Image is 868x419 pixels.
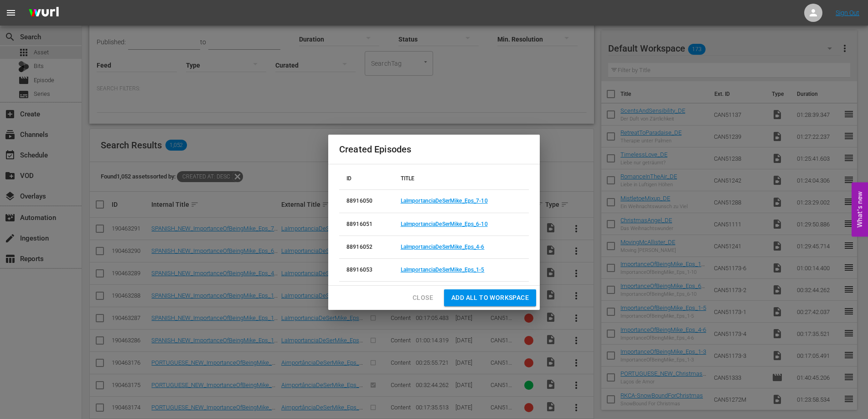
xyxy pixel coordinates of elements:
[5,7,16,18] span: menu
[405,289,440,306] button: Close
[836,9,859,16] a: Sign Out
[413,292,433,304] span: Close
[22,2,66,24] img: ans4CAIJ8jUAAAAAAAAAAAAAAAAAAAAAAAAgQb4GAAAAAAAAAAAAAAAAAAAAAAAAJMjXAAAAAAAAAAAAAAAAAAAAAAAAgAT5G...
[852,183,868,237] button: Open Feedback Widget
[451,292,529,304] span: Add all to Workspace
[339,168,393,190] th: ID
[393,168,529,190] th: TITLE
[339,190,393,213] td: 88916050
[339,142,529,157] h2: Created Episodes
[401,244,485,250] a: LaImportanciaDeSerMike_Eps_4-6
[339,236,393,258] td: 88916052
[401,267,485,273] a: LaImportanciaDeSerMike_Eps_1-5
[444,289,536,306] button: Add all to Workspace
[339,213,393,236] td: 88916051
[401,221,488,227] a: LaImportanciaDeSerMike_Eps_6-10
[401,198,488,204] a: LaImportanciaDeSerMike_Eps_7-10
[339,258,393,281] td: 88916053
